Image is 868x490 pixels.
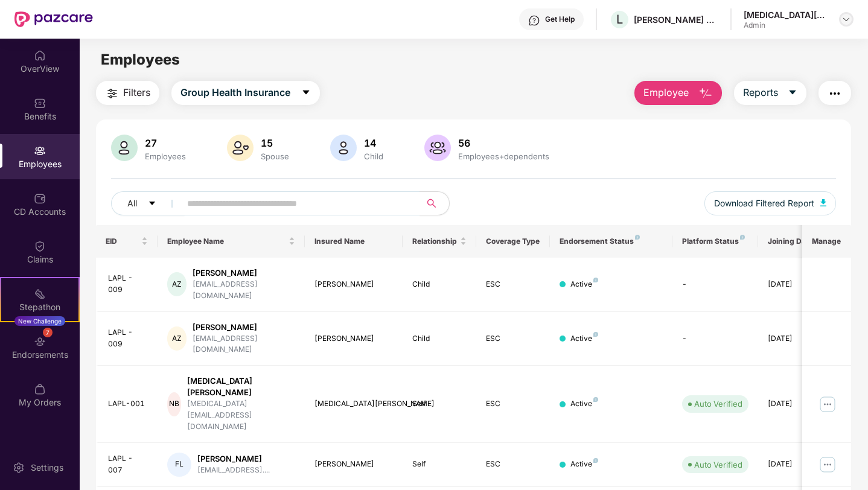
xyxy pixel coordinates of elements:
[34,97,46,109] img: svg+xml;base64,PHN2ZyBpZD0iQmVuZWZpdHMiIHhtbG5zPSJodHRwOi8vd3d3LnczLm9yZy8yMDAwL3N2ZyIgd2lkdGg9Ij...
[672,312,758,366] td: -
[167,392,181,416] div: NB
[167,326,187,351] div: AZ
[698,86,713,101] img: svg+xml;base64,PHN2ZyB4bWxucz0iaHR0cDovL3d3dy53My5vcmcvMjAwMC9zdmciIHhtbG5zOnhsaW5rPSJodHRwOi8vd3...
[734,81,806,105] button: Reportscaret-down
[694,459,742,471] div: Auto Verified
[108,398,148,410] div: LAPL-001
[420,191,450,215] button: search
[744,21,828,30] div: Admin
[108,327,148,350] div: LAPL - 009
[616,12,623,27] span: L
[768,333,822,345] div: [DATE]
[570,333,598,345] div: Active
[148,199,156,209] span: caret-down
[828,86,842,101] img: svg+xml;base64,PHN2ZyB4bWxucz0iaHR0cDovL3d3dy53My5vcmcvMjAwMC9zdmciIHdpZHRoPSIyNCIgaGVpZ2h0PSIyNC...
[314,459,394,470] div: [PERSON_NAME]
[528,14,540,27] img: svg+xml;base64,PHN2ZyBpZD0iSGVscC0zMngzMiIgeG1sbnM9Imh0dHA6Ly93d3cudzMub3JnLzIwMDAvc3ZnIiB3aWR0aD...
[412,279,467,290] div: Child
[744,9,828,21] div: [MEDICAL_DATA][PERSON_NAME]
[111,135,138,161] img: svg+xml;base64,PHN2ZyB4bWxucz0iaHR0cDovL3d3dy53My5vcmcvMjAwMC9zdmciIHhtbG5zOnhsaW5rPSJodHRwOi8vd3...
[101,51,180,68] span: Employees
[34,192,46,205] img: svg+xml;base64,PHN2ZyBpZD0iQ0RfQWNjb3VudHMiIGRhdGEtbmFtZT0iQ0QgQWNjb3VudHMiIHhtbG5zPSJodHRwOi8vd3...
[13,462,25,474] img: svg+xml;base64,PHN2ZyBpZD0iU2V0dGluZy0yMHgyMCIgeG1sbnM9Imh0dHA6Ly93d3cudzMub3JnLzIwMDAvc3ZnIiB3aW...
[486,279,540,290] div: ESC
[258,137,292,149] div: 15
[486,459,540,470] div: ESC
[818,455,837,474] img: manageButton
[227,135,254,161] img: svg+xml;base64,PHN2ZyB4bWxucz0iaHR0cDovL3d3dy53My5vcmcvMjAwMC9zdmciIHhtbG5zOnhsaW5rPSJodHRwOi8vd3...
[193,279,295,302] div: [EMAIL_ADDRESS][DOMAIN_NAME]
[682,237,748,246] div: Platform Status
[841,14,851,24] img: svg+xml;base64,PHN2ZyBpZD0iRHJvcGRvd24tMzJ4MzIiIHhtbG5zPSJodHRwOi8vd3d3LnczLm9yZy8yMDAwL3N2ZyIgd2...
[108,453,148,476] div: LAPL - 007
[593,332,598,337] img: svg+xml;base64,PHN2ZyB4bWxucz0iaHR0cDovL3d3dy53My5vcmcvMjAwMC9zdmciIHdpZHRoPSI4IiBoZWlnaHQ9IjgiIH...
[34,288,46,300] img: svg+xml;base64,PHN2ZyB4bWxucz0iaHR0cDovL3d3dy53My5vcmcvMjAwMC9zdmciIHdpZHRoPSIyMSIgaGVpZ2h0PSIyMC...
[171,81,320,105] button: Group Health Insurancecaret-down
[193,333,295,356] div: [EMAIL_ADDRESS][DOMAIN_NAME]
[412,398,467,410] div: Self
[27,462,67,474] div: Settings
[34,145,46,157] img: svg+xml;base64,PHN2ZyBpZD0iRW1wbG95ZWVzIiB4bWxucz0iaHR0cDovL3d3dy53My5vcmcvMjAwMC9zdmciIHdpZHRoPS...
[820,199,826,206] img: svg+xml;base64,PHN2ZyB4bWxucz0iaHR0cDovL3d3dy53My5vcmcvMjAwMC9zdmciIHhtbG5zOnhsaW5rPSJodHRwOi8vd3...
[1,301,78,313] div: Stepathon
[412,333,467,345] div: Child
[142,137,188,149] div: 27
[420,199,443,208] span: search
[96,81,159,105] button: Filters
[362,151,386,161] div: Child
[486,398,540,410] div: ESC
[412,237,458,246] span: Relationship
[560,237,663,246] div: Endorsement Status
[123,85,150,100] span: Filters
[305,225,403,258] th: Insured Name
[643,85,689,100] span: Employee
[167,272,187,296] div: AZ
[424,135,451,161] img: svg+xml;base64,PHN2ZyB4bWxucz0iaHR0cDovL3d3dy53My5vcmcvMjAwMC9zdmciIHhtbG5zOnhsaW5rPSJodHRwOi8vd3...
[106,237,139,246] span: EID
[258,151,292,161] div: Spouse
[768,459,822,470] div: [DATE]
[635,235,640,240] img: svg+xml;base64,PHN2ZyB4bWxucz0iaHR0cDovL3d3dy53My5vcmcvMjAwMC9zdmciIHdpZHRoPSI4IiBoZWlnaHQ9IjgiIH...
[672,258,758,312] td: -
[476,225,550,258] th: Coverage Type
[788,87,797,98] span: caret-down
[570,398,598,410] div: Active
[704,191,836,215] button: Download Filtered Report
[34,383,46,395] img: svg+xml;base64,PHN2ZyBpZD0iTXlfT3JkZXJzIiBkYXRhLW5hbWU9Ik15IE9yZGVycyIgeG1sbnM9Imh0dHA6Ly93d3cudz...
[96,225,158,258] th: EID
[634,81,722,105] button: Employee
[14,316,65,326] div: New Challenge
[570,279,598,290] div: Active
[758,225,832,258] th: Joining Date
[105,86,120,101] img: svg+xml;base64,PHN2ZyB4bWxucz0iaHR0cDovL3d3dy53My5vcmcvMjAwMC9zdmciIHdpZHRoPSIyNCIgaGVpZ2h0PSIyNC...
[768,398,822,410] div: [DATE]
[456,137,552,149] div: 56
[158,225,305,258] th: Employee Name
[802,225,851,258] th: Manage
[187,375,295,398] div: [MEDICAL_DATA][PERSON_NAME]
[180,85,290,100] span: Group Health Insurance
[314,398,394,410] div: [MEDICAL_DATA][PERSON_NAME]
[187,398,295,433] div: [MEDICAL_DATA][EMAIL_ADDRESS][DOMAIN_NAME]
[167,453,191,477] div: FL
[108,273,148,296] div: LAPL - 009
[193,322,295,333] div: [PERSON_NAME]
[14,11,93,27] img: New Pazcare Logo
[570,459,598,470] div: Active
[167,237,286,246] span: Employee Name
[593,458,598,463] img: svg+xml;base64,PHN2ZyB4bWxucz0iaHR0cDovL3d3dy53My5vcmcvMjAwMC9zdmciIHdpZHRoPSI4IiBoZWlnaHQ9IjgiIH...
[34,240,46,252] img: svg+xml;base64,PHN2ZyBpZD0iQ2xhaW0iIHhtbG5zPSJodHRwOi8vd3d3LnczLm9yZy8yMDAwL3N2ZyIgd2lkdGg9IjIwIi...
[193,267,295,279] div: [PERSON_NAME]
[403,225,476,258] th: Relationship
[486,333,540,345] div: ESC
[694,398,742,410] div: Auto Verified
[111,191,185,215] button: Allcaret-down
[142,151,188,161] div: Employees
[456,151,552,161] div: Employees+dependents
[34,336,46,348] img: svg+xml;base64,PHN2ZyBpZD0iRW5kb3JzZW1lbnRzIiB4bWxucz0iaHR0cDovL3d3dy53My5vcmcvMjAwMC9zdmciIHdpZH...
[330,135,357,161] img: svg+xml;base64,PHN2ZyB4bWxucz0iaHR0cDovL3d3dy53My5vcmcvMjAwMC9zdmciIHhtbG5zOnhsaW5rPSJodHRwOi8vd3...
[545,14,575,24] div: Get Help
[768,279,822,290] div: [DATE]
[593,397,598,402] img: svg+xml;base64,PHN2ZyB4bWxucz0iaHR0cDovL3d3dy53My5vcmcvMjAwMC9zdmciIHdpZHRoPSI4IiBoZWlnaHQ9IjgiIH...
[818,395,837,414] img: manageButton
